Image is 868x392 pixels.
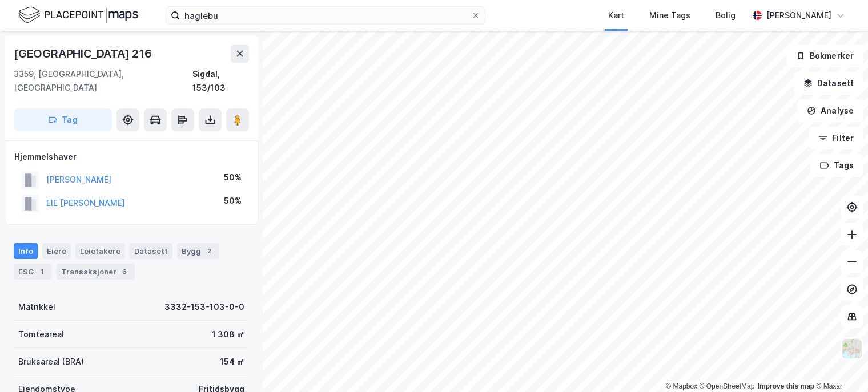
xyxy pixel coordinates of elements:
a: OpenStreetMap [700,382,755,390]
div: 3359, [GEOGRAPHIC_DATA], [GEOGRAPHIC_DATA] [14,67,192,95]
div: Tomteareal [18,328,64,341]
a: Improve this map [758,382,814,390]
div: Matrikkel [18,300,55,314]
div: 50% [224,194,242,208]
button: Analyse [797,99,863,122]
button: Tags [810,154,863,177]
div: Mine Tags [649,9,690,22]
button: Tag [14,108,112,131]
div: Kontrollprogram for chat [811,337,868,392]
div: 2 [203,245,215,257]
input: Søk på adresse, matrikkel, gårdeiere, leietakere eller personer [180,7,471,24]
a: Mapbox [666,382,697,390]
iframe: Chat Widget [811,337,868,392]
div: Info [14,243,38,259]
div: Datasett [130,243,172,259]
div: Leietakere [75,243,125,259]
div: Bolig [716,9,736,22]
div: 3332-153-103-0-0 [164,300,244,314]
div: Bruksareal (BRA) [18,355,84,369]
img: logo.f888ab2527a4732fd821a326f86c7f29.svg [18,5,138,25]
div: Bygg [177,243,219,259]
div: 154 ㎡ [220,355,244,369]
div: Kart [608,9,624,22]
div: Eiere [42,243,71,259]
div: 50% [224,171,242,184]
div: Hjemmelshaver [14,150,248,164]
button: Filter [809,127,863,149]
button: Datasett [794,72,863,95]
div: [GEOGRAPHIC_DATA] 216 [14,45,154,63]
div: ESG [14,264,52,280]
div: 1 308 ㎡ [212,328,244,341]
div: 6 [119,266,130,277]
button: Bokmerker [786,45,863,67]
div: 1 [36,266,47,277]
div: Transaksjoner [57,264,135,280]
div: [PERSON_NAME] [766,9,831,22]
div: Sigdal, 153/103 [192,67,249,95]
